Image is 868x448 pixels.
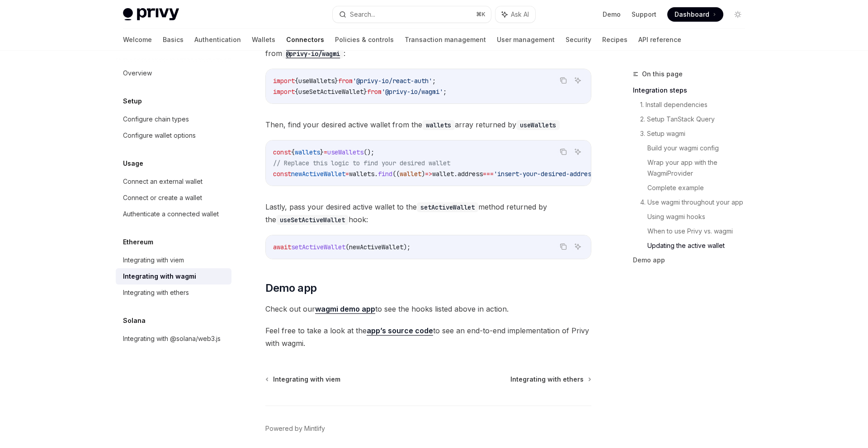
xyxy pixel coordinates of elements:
[638,29,681,51] a: API reference
[432,170,454,178] span: wallet
[123,96,142,107] h5: Setup
[667,7,723,22] a: Dashboard
[295,88,298,96] span: {
[400,170,421,178] span: wallet
[602,29,627,51] a: Recipes
[123,209,219,219] div: Authenticate a connected wallet
[378,170,392,178] span: find
[642,69,683,79] span: On this page
[282,49,344,59] code: @privy-io/wagmi
[349,243,403,251] span: newActiveWallet
[123,8,179,21] img: light logo
[647,238,752,253] a: Updating the active wallet
[494,170,599,178] span: 'insert-your-desired-address'
[731,7,745,22] button: Toggle dark mode
[291,243,345,251] span: setActiveWallet
[335,29,394,51] a: Policies & controls
[123,237,153,247] h5: Ethereum
[417,202,478,212] code: setActiveWallet
[647,141,752,155] a: Build your wagmi config
[632,10,656,19] a: Support
[603,10,621,19] a: Demo
[320,148,324,156] span: }
[123,333,221,344] div: Integrating with @solana/web3.js
[116,268,231,285] a: Integrating with wagmi
[633,83,752,98] a: Integration steps
[252,29,275,51] a: Wallets
[273,88,295,96] span: import
[298,88,363,96] span: useSetActiveWallet
[324,148,327,156] span: =
[273,375,340,384] span: Integrating with viem
[116,111,231,127] a: Configure chain types
[458,170,483,178] span: address
[315,304,375,314] a: wagmi demo app
[382,88,443,96] span: '@privy-io/wagmi'
[367,88,382,96] span: from
[123,271,196,282] div: Integrating with wagmi
[116,190,231,206] a: Connect or create a wallet
[194,29,241,51] a: Authentication
[276,215,349,225] code: useSetActiveWallet
[572,75,584,86] button: Ask AI
[266,375,340,384] a: Integrating with viem
[265,201,591,226] span: Lastly, pass your desired active wallet to the method returned by the hook:
[566,29,591,51] a: Security
[483,170,494,178] span: ===
[572,146,584,158] button: Ask AI
[675,10,709,19] span: Dashboard
[273,159,450,167] span: // Replace this logic to find your desired wallet
[116,127,231,144] a: Configure wallet options
[349,170,374,178] span: wallets
[286,29,324,51] a: Connectors
[572,241,584,252] button: Ask AI
[403,243,410,251] span: );
[123,158,143,169] h5: Usage
[432,77,436,85] span: ;
[116,206,231,222] a: Authenticate a connected wallet
[647,155,752,181] a: Wrap your app with the WagmiProvider
[123,68,152,79] div: Overview
[298,77,335,85] span: useWallets
[454,170,458,178] span: .
[265,324,591,350] span: Feel free to take a look at the to see an end-to-end implementation of Privy with wagmi.
[116,65,231,81] a: Overview
[443,88,447,96] span: ;
[633,253,752,267] a: Demo app
[495,6,535,23] button: Ask AI
[265,281,316,295] span: Demo app
[265,303,591,315] span: Check out our to see the hooks listed above in action.
[392,170,400,178] span: ((
[123,114,189,125] div: Configure chain types
[510,375,584,384] span: Integrating with ethers
[123,255,184,266] div: Integrating with viem
[647,210,752,224] a: Using wagmi hooks
[123,130,196,141] div: Configure wallet options
[405,29,486,51] a: Transaction management
[273,77,295,85] span: import
[640,126,752,141] a: 3. Setup wagmi
[295,148,320,156] span: wallets
[516,120,560,130] code: useWallets
[163,29,184,51] a: Basics
[640,98,752,112] a: 1. Install dependencies
[116,173,231,190] a: Connect an external wallet
[291,170,345,178] span: newActiveWallet
[333,6,491,23] button: Search...⌘K
[647,181,752,195] a: Complete example
[476,11,486,18] span: ⌘ K
[291,148,295,156] span: {
[425,170,432,178] span: =>
[421,170,425,178] span: )
[350,9,375,20] div: Search...
[511,10,529,19] span: Ask AI
[265,118,591,131] span: Then, find your desired active wallet from the array returned by
[273,170,291,178] span: const
[497,29,555,51] a: User management
[557,241,569,252] button: Copy the contents from the code block
[367,326,433,336] a: app’s source code
[345,243,349,251] span: (
[327,148,363,156] span: useWallets
[557,75,569,86] button: Copy the contents from the code block
[123,315,146,326] h5: Solana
